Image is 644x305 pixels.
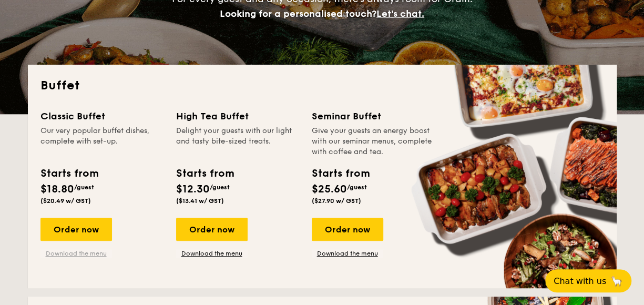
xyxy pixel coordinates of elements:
[376,8,424,19] span: Let's chat.
[312,249,383,258] a: Download the menu
[40,77,604,94] h2: Buffet
[40,166,98,181] div: Starts from
[220,8,376,19] span: Looking for a personalised touch?
[176,109,299,124] div: High Tea Buffet
[40,197,91,205] span: ($20.49 w/ GST)
[40,249,112,258] a: Download the menu
[312,218,383,241] div: Order now
[312,197,361,205] span: ($27.90 w/ GST)
[40,218,112,241] div: Order now
[312,109,435,124] div: Seminar Buffet
[176,218,248,241] div: Order now
[610,275,623,287] span: 🦙
[312,166,369,181] div: Starts from
[312,183,347,196] span: $25.60
[347,184,367,191] span: /guest
[176,249,248,258] a: Download the menu
[554,276,606,286] span: Chat with us
[176,197,224,205] span: ($13.41 w/ GST)
[312,126,435,157] div: Give your guests an energy boost with our seminar menus, complete with coffee and tea.
[176,126,299,157] div: Delight your guests with our light and tasty bite-sized treats.
[74,184,94,191] span: /guest
[40,183,74,196] span: $18.80
[40,109,163,124] div: Classic Buffet
[176,166,233,181] div: Starts from
[545,269,631,292] button: Chat with us🦙
[210,184,230,191] span: /guest
[176,183,210,196] span: $12.30
[40,126,163,157] div: Our very popular buffet dishes, complete with set-up.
